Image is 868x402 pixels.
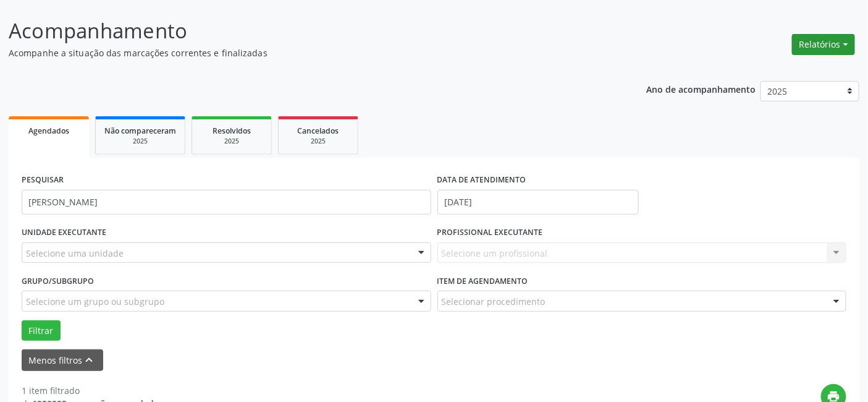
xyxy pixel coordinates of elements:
span: Selecione uma unidade [26,247,124,260]
span: Cancelados [298,126,339,136]
p: Ano de acompanhamento [647,81,756,96]
div: 1 item filtrado [22,384,163,397]
i: keyboard_arrow_up [83,353,96,367]
input: Selecione um intervalo [437,190,639,215]
p: Acompanhe a situação das marcações correntes e finalizadas [9,46,604,59]
div: 2025 [201,137,263,146]
span: Agendados [28,126,69,136]
label: Item de agendamento [437,272,528,291]
button: Relatórios [792,34,855,55]
div: 2025 [104,137,176,146]
button: Menos filtroskeyboard_arrow_up [22,349,103,371]
p: Acompanhamento [9,15,604,46]
span: Não compareceram [104,126,176,136]
label: DATA DE ATENDIMENTO [437,171,526,190]
span: Resolvidos [213,126,251,136]
span: Selecione um grupo ou subgrupo [26,295,164,308]
div: 2025 [287,137,349,146]
label: Grupo/Subgrupo [22,272,94,291]
label: PROFISSIONAL EXECUTANTE [437,223,543,242]
label: PESQUISAR [22,171,64,190]
input: Nome, código do beneficiário ou CPF [22,190,431,215]
button: Filtrar [22,320,61,341]
label: UNIDADE EXECUTANTE [22,223,106,242]
span: Selecionar procedimento [442,295,546,308]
